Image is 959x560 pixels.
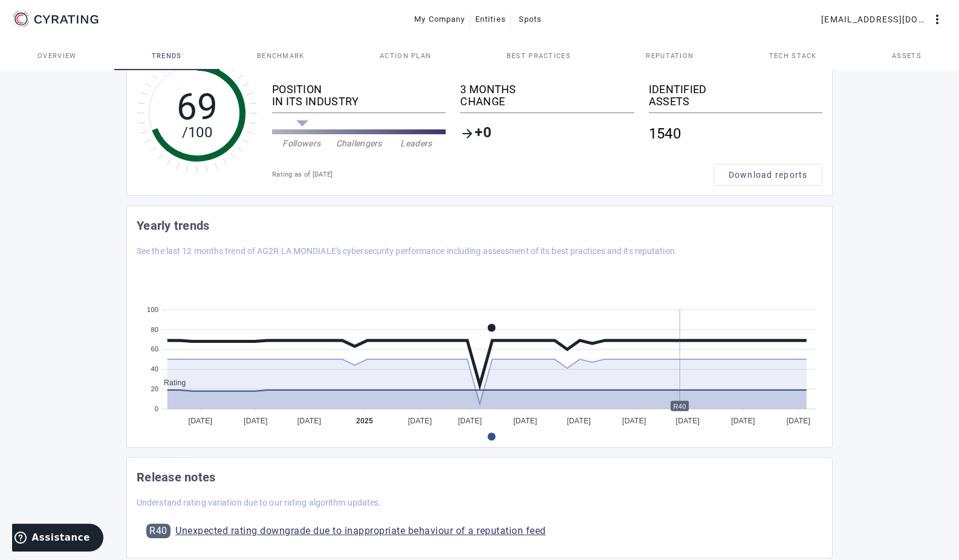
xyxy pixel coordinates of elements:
div: IDENTIFIED [649,83,822,96]
tspan: 0 [155,405,158,412]
span: Best practices [507,53,571,59]
tspan: /100 [182,124,212,141]
mat-card-title: Release notes [137,467,215,487]
button: [EMAIL_ADDRESS][DOMAIN_NAME] [816,8,949,30]
tspan: 69 [177,85,218,128]
div: CHANGE [460,96,634,108]
g: CYRATING [34,15,99,24]
button: Download reports [714,164,822,186]
tspan: 40 [151,365,158,373]
div: ASSETS [649,96,822,108]
div: IN ITS INDUSTRY [272,96,446,108]
span: Overview [37,53,77,59]
span: Trends [152,53,182,59]
div: R40 [146,524,171,538]
span: Spots [519,10,542,29]
button: Entities [470,8,511,30]
cr-card: Release notes [126,457,833,558]
tspan: 80 [151,326,158,333]
div: Followers [273,137,330,149]
span: Entities [475,10,506,29]
div: POSITION [272,83,446,96]
tspan: 100 [147,306,158,313]
div: 3 MONTHS [460,83,634,96]
span: Reputation [646,53,694,59]
mat-icon: more_vert [930,12,944,27]
iframe: Ouvre un widget dans lequel vous pouvez trouver plus d’informations [12,524,103,554]
button: Spots [511,8,550,30]
span: Benchmark [257,53,305,59]
span: [EMAIL_ADDRESS][DOMAIN_NAME] [821,10,930,29]
span: +0 [475,126,492,141]
mat-icon: arrow_forward [460,126,475,141]
div: Rating as of [DATE] [272,169,714,181]
a: Unexpected rating downgrade due to inappropriate behaviour of a reputation feed [175,524,546,538]
span: Rating [155,379,186,387]
span: Action Plan [380,53,432,59]
div: Challengers [330,137,388,149]
tspan: 20 [151,385,158,392]
span: Download reports [729,169,808,181]
div: Leaders [388,137,445,149]
div: 1540 [649,118,822,149]
mat-card-subtitle: Understand rating variation due to our rating algorithm updates. [137,496,381,509]
cr-card: Yearly trends [126,206,833,448]
button: My Company [409,8,470,30]
mat-card-title: Yearly trends [137,216,209,235]
span: Tech Stack [769,53,817,59]
tspan: 60 [151,345,158,353]
span: Assets [892,53,922,59]
span: My Company [414,10,466,29]
mat-card-subtitle: See the last 12 months trend of AG2R LA MONDIALE's cybersecurity performance including assessment... [137,244,677,258]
